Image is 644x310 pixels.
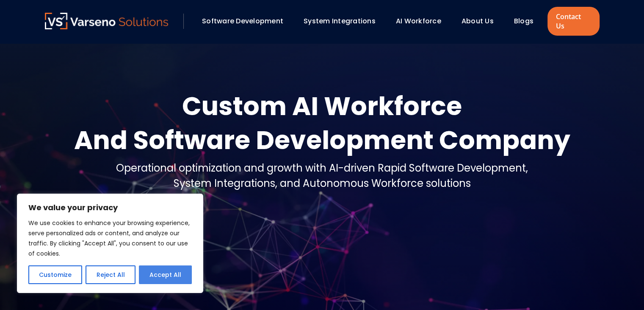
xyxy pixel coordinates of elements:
[86,265,135,284] button: Reject All
[547,7,599,36] a: Contact Us
[116,161,528,176] div: Operational optimization and growth with AI-driven Rapid Software Development,
[45,13,169,29] img: Varseno Solutions – Product Engineering & IT Services
[198,14,295,28] div: Software Development
[299,14,387,28] div: System Integrations
[28,265,82,284] button: Customize
[116,176,528,191] div: System Integrations, and Autonomous Workforce solutions
[74,123,570,157] div: And Software Development Company
[457,14,506,28] div: About Us
[28,203,192,213] p: We value your privacy
[462,16,494,26] a: About Us
[510,14,545,28] div: Blogs
[28,218,192,259] p: We use cookies to enhance your browsing experience, serve personalized ads or content, and analyz...
[202,16,283,26] a: Software Development
[74,89,570,123] div: Custom AI Workforce
[396,16,441,26] a: AI Workforce
[139,265,192,284] button: Accept All
[514,16,533,26] a: Blogs
[304,16,376,26] a: System Integrations
[392,14,453,28] div: AI Workforce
